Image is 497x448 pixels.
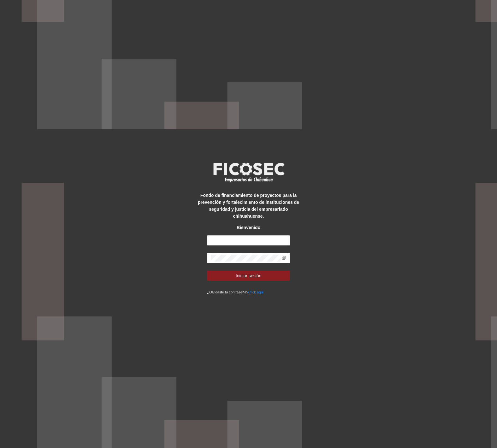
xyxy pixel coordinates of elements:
[236,272,262,279] span: Iniciar sesión
[209,161,288,184] img: logo
[207,290,263,294] small: ¿Olvidaste tu contraseña?
[282,256,286,260] span: eye-invisible
[248,290,264,294] a: Click aqui
[207,271,290,281] button: Iniciar sesión
[237,225,260,230] strong: Bienvenido
[198,193,299,219] strong: Fondo de financiamiento de proyectos para la prevención y fortalecimiento de instituciones de seg...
